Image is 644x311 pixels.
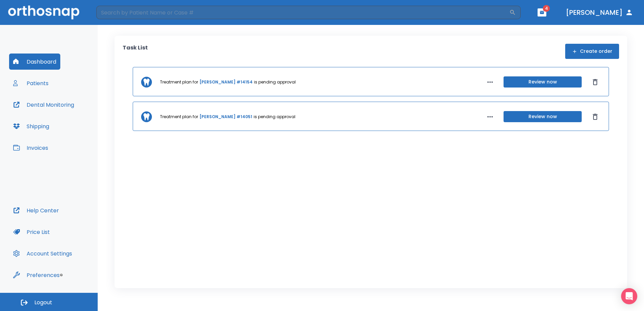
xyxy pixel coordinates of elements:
[621,288,637,304] div: Open Intercom Messenger
[9,118,53,134] button: Shipping
[590,77,601,88] button: Dismiss
[543,5,550,12] span: 4
[563,6,636,19] button: [PERSON_NAME]
[590,111,601,122] button: Dismiss
[8,5,79,19] img: Orthosnap
[504,111,582,122] button: Review now
[9,54,60,70] button: Dashboard
[160,114,198,120] p: Treatment plan for
[9,224,54,240] button: Price List
[254,79,296,85] p: is pending approval
[9,245,76,262] button: Account Settings
[9,97,78,113] button: Dental Monitoring
[199,114,252,120] a: [PERSON_NAME] #14051
[9,140,52,156] button: Invoices
[160,79,198,85] p: Treatment plan for
[9,75,53,91] button: Patients
[9,267,64,283] button: Preferences
[34,299,52,306] span: Logout
[58,272,64,278] div: Tooltip anchor
[96,6,509,19] input: Search by Patient Name or Case #
[565,44,619,59] button: Create order
[254,114,295,120] p: is pending approval
[199,79,253,85] a: [PERSON_NAME] #14154
[504,76,582,88] button: Review now
[9,202,63,218] button: Help Center
[123,44,148,59] p: Task List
